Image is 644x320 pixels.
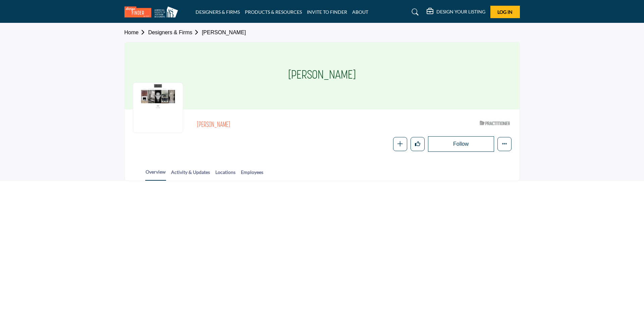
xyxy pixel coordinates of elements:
[427,8,485,16] div: DESIGN YOUR LISTING
[124,30,148,35] a: Home
[352,9,368,15] a: ABOUT
[307,9,347,15] a: INVITE TO FINDER
[490,6,520,18] button: Log In
[196,9,240,15] a: DESIGNERS & FIRMS
[288,42,356,109] h1: [PERSON_NAME]
[411,137,425,151] button: Like
[497,9,513,15] span: Log In
[405,7,423,17] a: Search
[480,119,510,127] img: ASID Qualified Practitioners
[497,137,512,151] button: More details
[145,168,166,181] a: Overview
[245,9,302,15] a: PRODUCTS & RESOURCES
[436,9,485,15] h5: DESIGN YOUR LISTING
[171,169,210,180] a: Activity & Updates
[148,30,202,35] a: Designers & Firms
[202,30,246,35] a: [PERSON_NAME]
[215,169,236,180] a: Locations
[428,136,494,152] button: Follow
[240,169,264,180] a: Employees
[124,6,181,17] img: site Logo
[197,121,381,130] h2: [PERSON_NAME]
